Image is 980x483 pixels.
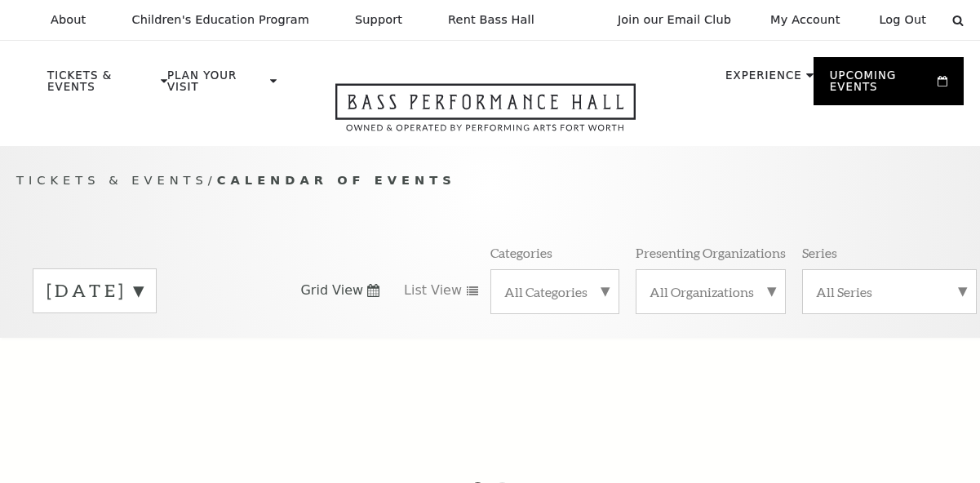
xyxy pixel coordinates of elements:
[355,13,402,27] p: Support
[16,171,964,191] p: /
[816,283,963,300] label: All Series
[830,70,933,101] p: Upcoming Events
[504,283,605,300] label: All Categories
[636,244,786,261] p: Presenting Organizations
[47,70,157,101] p: Tickets & Events
[404,281,462,299] span: List View
[300,281,363,299] span: Grid View
[650,283,772,300] label: All Organizations
[167,70,266,101] p: Plan Your Visit
[47,278,143,304] label: [DATE]
[725,70,802,90] p: Experience
[802,244,837,261] p: Series
[448,13,534,27] p: Rent Bass Hall
[16,173,208,187] span: Tickets & Events
[217,173,456,187] span: Calendar of Events
[131,13,309,27] p: Children's Education Program
[490,244,552,261] p: Categories
[51,13,86,27] p: About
